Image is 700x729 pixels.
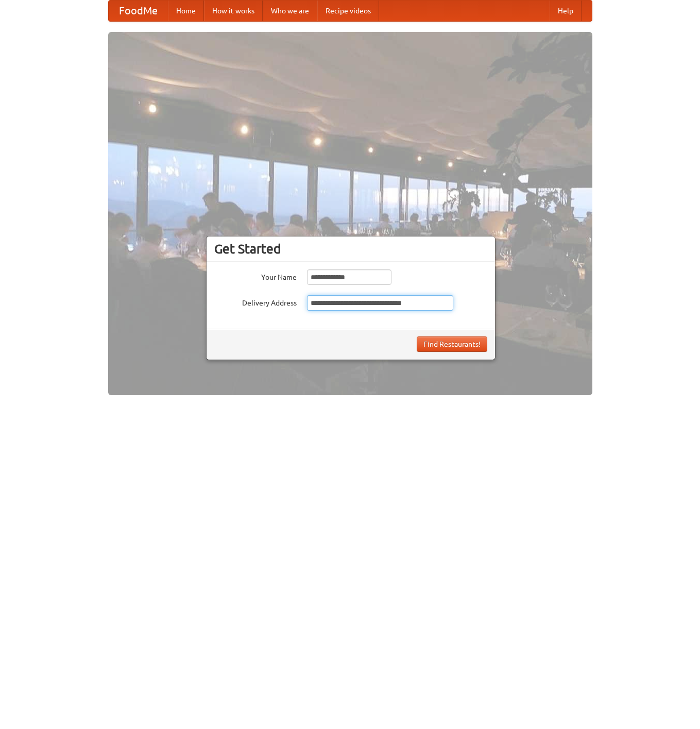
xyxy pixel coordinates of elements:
label: Your Name [214,269,297,282]
h3: Get Started [214,241,487,257]
a: Recipe videos [317,1,379,21]
a: Help [550,1,582,21]
a: FoodMe [109,1,168,21]
a: Who we are [263,1,317,21]
a: Home [168,1,204,21]
a: How it works [204,1,263,21]
button: Find Restaurants! [417,336,487,352]
label: Delivery Address [214,295,297,308]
